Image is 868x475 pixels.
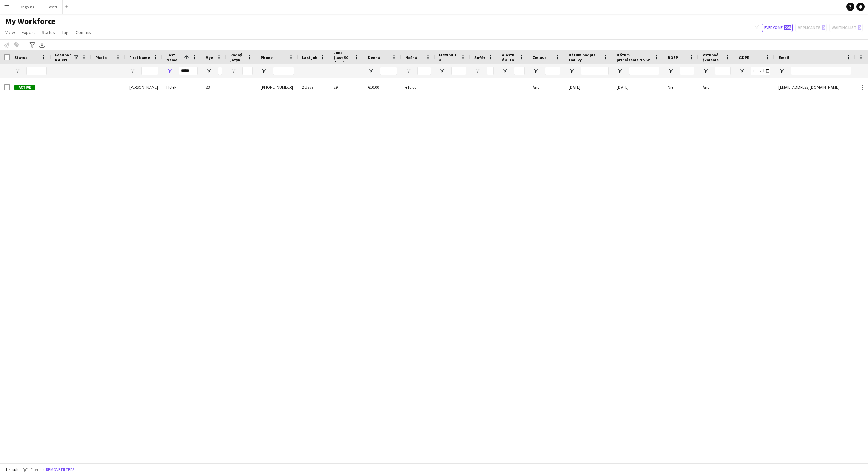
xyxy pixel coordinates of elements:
span: Šofér [474,55,485,60]
button: Open Filter Menu [533,68,539,74]
span: Status [42,29,55,35]
span: Photo [95,55,107,60]
input: Nočná Filter Input [417,67,431,75]
span: [DATE] [617,85,629,90]
div: [EMAIL_ADDRESS][DOMAIN_NAME] [774,78,855,97]
button: Open Filter Menu [569,68,575,74]
span: Last job [302,55,317,60]
input: Rodný jazyk Filter Input [242,67,253,75]
input: First Name Filter Input [141,67,158,75]
button: Open Filter Menu [368,68,374,74]
div: 29 [330,78,364,97]
span: Vstupné školenie [703,52,723,62]
input: Dátum podpisu zmluvy Filter Input [581,67,609,75]
button: Open Filter Menu [739,68,745,74]
span: Flexibilita [439,52,458,62]
button: Remove filters [45,466,76,473]
span: Phone [261,55,273,60]
a: View [3,28,18,37]
button: Open Filter Menu [668,68,674,74]
input: Last Name Filter Input [179,67,198,75]
a: Status [39,28,58,37]
input: GDPR Filter Input [751,67,770,75]
span: Zmluva [533,55,547,60]
span: Jobs (last 90 days) [334,50,352,65]
span: 1 filter set [27,467,45,472]
span: Vlastné auto [502,52,516,62]
button: Open Filter Menu [206,68,212,74]
span: Dátum prihlásenia do SP [617,52,651,62]
span: First Name [129,55,150,60]
span: Nie [668,85,673,90]
span: Active [14,85,35,90]
span: Rodný jazyk [230,52,244,62]
input: Šofér Filter Input [487,67,494,75]
button: Open Filter Menu [778,68,785,74]
input: Age Filter Input [218,67,222,75]
span: [DATE] [569,85,580,90]
button: Open Filter Menu [405,68,411,74]
button: Open Filter Menu [166,68,173,74]
span: Feedback Alert [55,52,73,62]
a: Tag [59,28,72,37]
button: Open Filter Menu [502,68,508,74]
input: Vstupné školenie Filter Input [715,67,731,75]
div: 2 days [298,78,330,97]
button: Open Filter Menu [439,68,445,74]
button: Open Filter Menu [14,68,20,74]
span: BOZP [668,55,678,60]
span: Denná [368,55,380,60]
span: Tag [62,29,69,35]
input: Status Filter Input [26,67,47,75]
span: Last Name [166,52,181,62]
input: BOZP Filter Input [680,67,694,75]
button: Closed [40,0,63,14]
a: Export [19,28,38,37]
span: Status [14,55,27,60]
button: Open Filter Menu [129,68,135,74]
button: Open Filter Menu [617,68,623,74]
div: [PHONE_NUMBER] [257,78,298,97]
app-action-btn: Advanced filters [28,41,36,49]
input: Dátum prihlásenia do SP Filter Input [629,67,659,75]
span: Email [778,55,789,60]
button: Open Filter Menu [703,68,709,74]
input: Zmluva Filter Input [545,67,560,75]
span: 208 [784,25,791,30]
input: Flexibilita Filter Input [451,67,466,75]
span: My Workforce [5,16,55,26]
input: Vlastné auto Filter Input [514,67,525,75]
span: Nočná [405,55,417,60]
button: Ongoing [14,0,40,14]
div: Holek [162,78,202,97]
span: GDPR [739,55,749,60]
span: Comms [76,29,91,35]
div: 23 [202,78,226,97]
input: Denná Filter Input [380,67,397,75]
button: Open Filter Menu [474,68,480,74]
button: Open Filter Menu [261,68,267,74]
span: Dátum podpisu zmluvy [569,52,600,62]
span: €10.00 [368,85,379,90]
span: View [5,29,15,35]
input: Phone Filter Input [273,67,294,75]
a: Comms [73,28,94,37]
span: €10.00 [405,85,416,90]
button: Everyone208 [762,24,793,32]
button: Open Filter Menu [230,68,236,74]
span: Áno [703,85,709,90]
span: Export [22,29,35,35]
div: [PERSON_NAME] [125,78,162,97]
span: Áno [533,85,539,90]
span: Age [206,55,213,60]
app-action-btn: Export XLSX [38,41,46,49]
input: Email Filter Input [791,67,851,75]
